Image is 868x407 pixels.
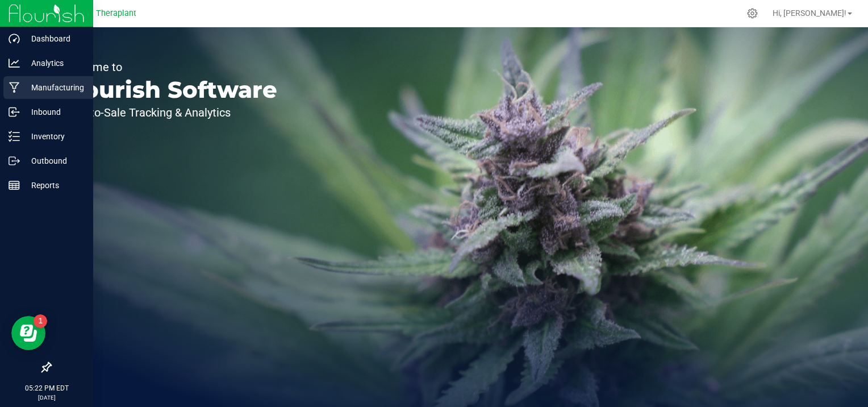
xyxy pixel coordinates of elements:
[9,57,20,69] inline-svg: Analytics
[20,56,88,70] p: Analytics
[20,130,88,143] p: Inventory
[20,32,88,45] p: Dashboard
[5,393,88,402] p: [DATE]
[9,155,20,167] inline-svg: Outbound
[9,106,20,118] inline-svg: Inbound
[745,8,759,19] div: Manage settings
[9,82,20,93] inline-svg: Manufacturing
[20,105,88,119] p: Inbound
[61,78,277,101] p: Flourish Software
[61,61,277,73] p: Welcome to
[9,180,20,191] inline-svg: Reports
[61,107,277,118] p: Seed-to-Sale Tracking & Analytics
[9,33,20,44] inline-svg: Dashboard
[9,131,20,142] inline-svg: Inventory
[20,178,88,192] p: Reports
[773,9,846,18] span: Hi, [PERSON_NAME]!
[34,314,47,328] iframe: Resource center unread badge
[20,81,88,94] p: Manufacturing
[96,9,136,18] span: Theraplant
[20,154,88,168] p: Outbound
[11,316,45,350] iframe: Resource center
[5,383,88,393] p: 05:22 PM EDT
